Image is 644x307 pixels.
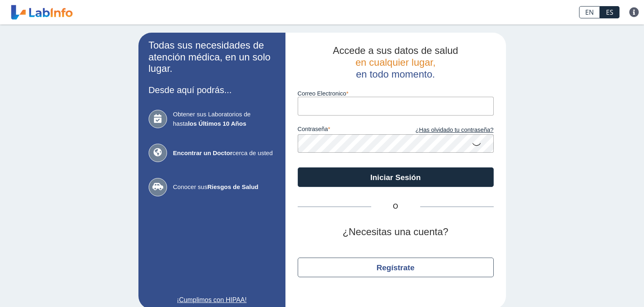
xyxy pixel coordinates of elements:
button: Regístrate [298,258,494,277]
a: EN [579,6,600,18]
a: ¿Has olvidado tu contraseña? [396,126,494,135]
h2: ¿Necesitas una cuenta? [298,226,494,238]
h3: Desde aquí podrás... [149,85,275,95]
span: Accede a sus datos de salud [333,45,458,56]
span: Conocer sus [173,182,275,192]
a: ES [600,6,619,18]
h2: Todas sus necesidades de atención médica, en un solo lugar. [149,40,275,75]
label: Correo Electronico [298,90,494,97]
b: Encontrar un Doctor [173,149,233,156]
b: Riesgos de Salud [207,183,258,190]
span: O [371,202,420,211]
a: ¡Cumplimos con HIPAA! [149,295,275,305]
span: cerca de usted [173,149,275,158]
b: los Últimos 10 Años [188,120,246,127]
label: contraseña [298,126,396,135]
span: en cualquier lugar, [355,57,435,68]
button: Iniciar Sesión [298,167,494,187]
span: en todo momento. [356,69,435,80]
span: Obtener sus Laboratorios de hasta [173,110,275,128]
